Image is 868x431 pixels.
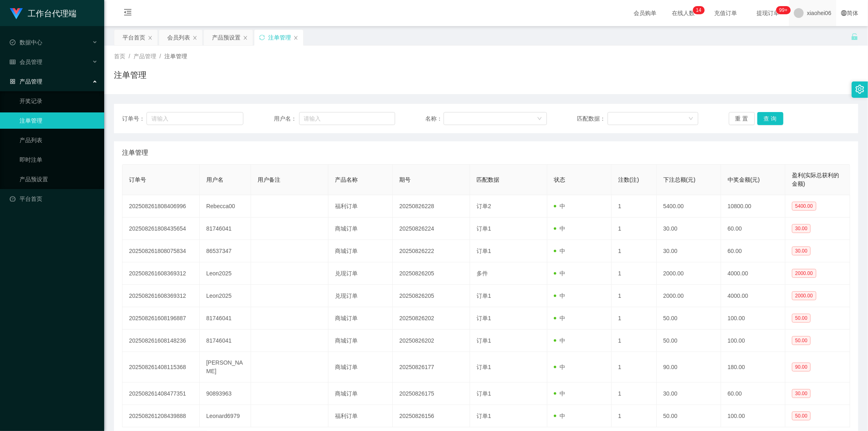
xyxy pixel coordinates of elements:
[752,10,783,16] span: 提现订单
[200,262,251,285] td: Leon2025
[554,413,565,419] span: 中
[20,93,98,109] a: 开奖记录
[477,315,491,321] span: 订单1
[657,218,721,240] td: 30.00
[477,248,491,254] span: 订单1
[612,285,657,307] td: 1
[612,383,657,405] td: 1
[721,330,785,352] td: 100.00
[792,314,811,323] span: 50.00
[699,6,702,14] p: 4
[393,352,470,383] td: 20250826177
[328,352,393,383] td: 商城订单
[122,352,200,383] td: 202508261408115368
[328,307,393,330] td: 商城订单
[792,363,811,372] span: 90.00
[122,330,200,352] td: 202508261608148236
[393,262,470,285] td: 20250826205
[721,262,785,285] td: 4000.00
[399,176,411,183] span: 期号
[721,195,785,218] td: 10800.00
[274,114,299,123] span: 用户名：
[757,112,783,125] button: 查 询
[554,225,565,232] span: 中
[20,152,98,168] a: 即时注单
[212,30,241,45] div: 产品预设置
[393,240,470,262] td: 20250826222
[657,285,721,307] td: 2000.00
[721,307,785,330] td: 100.00
[612,307,657,330] td: 1
[792,411,811,420] span: 50.00
[160,53,161,59] span: /
[10,79,15,84] i: 图标: appstore-o
[393,218,470,240] td: 20250826224
[728,176,760,183] span: 中奖金额(元)
[259,35,265,40] i: 图标: sync
[10,10,77,16] a: 工作台代理端
[393,307,470,330] td: 20250826202
[657,262,721,285] td: 2000.00
[114,53,125,59] span: 首页
[164,53,187,59] span: 注单管理
[10,40,15,45] i: 图标: check-circle-o
[268,30,291,45] div: 注单管理
[122,307,200,330] td: 202508261608196887
[393,195,470,218] td: 20250826228
[335,176,358,183] span: 产品名称
[693,6,704,14] sup: 14
[122,148,148,158] span: 注单管理
[293,35,298,40] i: 图标: close
[729,112,755,125] button: 重 置
[668,10,699,16] span: 在线人数
[657,352,721,383] td: 90.00
[10,8,23,20] img: logo.9652507e.png
[393,405,470,427] td: 20250826156
[206,176,223,183] span: 用户名
[167,30,190,45] div: 会员列表
[792,246,811,255] span: 30.00
[792,336,811,345] span: 50.00
[792,202,816,211] span: 5400.00
[20,171,98,187] a: 产品预设置
[328,383,393,405] td: 商城订单
[721,383,785,405] td: 60.00
[122,285,200,307] td: 202508261608369312
[792,172,840,187] span: 盈利(实际总获利的金额)
[477,203,491,209] span: 订单2
[146,112,243,125] input: 请输入
[200,218,251,240] td: 81746041
[577,114,608,123] span: 匹配数据：
[657,330,721,352] td: 50.00
[200,383,251,405] td: 90893963
[328,218,393,240] td: 商城订单
[721,285,785,307] td: 4000.00
[148,35,153,40] i: 图标: close
[28,0,77,26] h1: 工作台代理端
[657,307,721,330] td: 50.00
[855,85,864,94] i: 图标: setting
[721,218,785,240] td: 60.00
[20,112,98,129] a: 注单管理
[10,59,42,65] span: 会员管理
[657,383,721,405] td: 30.00
[792,291,816,300] span: 2000.00
[612,352,657,383] td: 1
[200,330,251,352] td: 81746041
[425,114,444,123] span: 名称：
[122,240,200,262] td: 202508261808075834
[710,10,741,16] span: 充值订单
[328,405,393,427] td: 福利订单
[200,405,251,427] td: Leonard6979
[477,270,488,277] span: 多件
[328,330,393,352] td: 商城订单
[122,405,200,427] td: 202508261208439888
[477,292,491,299] span: 订单1
[554,315,565,321] span: 中
[328,285,393,307] td: 兑现订单
[721,405,785,427] td: 100.00
[537,116,542,122] i: 图标: down
[618,176,639,183] span: 注数(注)
[776,6,791,14] sup: 974
[657,195,721,218] td: 5400.00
